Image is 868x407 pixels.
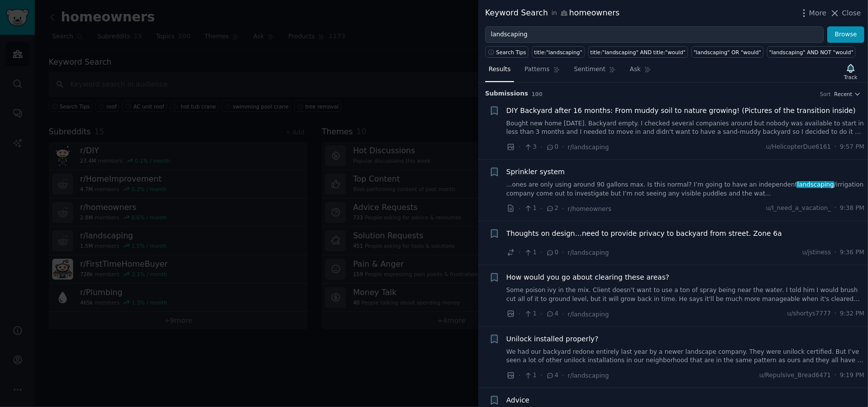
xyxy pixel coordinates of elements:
[574,65,606,74] span: Sentiment
[540,309,542,319] span: ·
[519,370,521,381] span: ·
[519,309,521,319] span: ·
[802,248,831,257] span: u/jstiness
[588,46,688,58] a: title:"landscaping" AND title:"would"
[568,372,609,379] span: r/landscaping
[827,26,865,43] button: Browse
[485,7,620,19] div: Keyword Search homeowners
[521,62,563,82] a: Patterns
[562,247,564,258] span: ·
[519,142,521,152] span: ·
[835,248,837,257] span: ·
[546,371,558,380] span: 4
[524,143,536,152] span: 3
[694,49,761,56] div: "landscaping" OR "would"
[571,62,619,82] a: Sentiment
[507,228,782,239] a: Thoughts on design…need to provide privacy to backyard from street. Zone 6a
[835,309,837,318] span: ·
[562,142,564,152] span: ·
[840,371,865,380] span: 9:19 PM
[841,61,861,82] button: Track
[507,272,670,283] a: How would you go about clearing these areas?
[844,74,858,81] div: Track
[519,203,521,214] span: ·
[524,65,549,74] span: Patterns
[507,181,865,198] a: ...ones are only using around 90 gallons max. Is this normal? I’m going to have an independentlan...
[568,311,609,318] span: r/landscaping
[489,65,511,74] span: Results
[507,119,865,137] a: Bought new home [DATE]. Backyard empty. I checked several companies around but nobody was availab...
[546,248,558,257] span: 0
[568,144,609,151] span: r/landscaping
[630,65,641,74] span: Ask
[540,203,542,214] span: ·
[524,309,536,318] span: 1
[507,167,565,177] a: Sprinkler system
[766,204,831,213] span: u/I_need_a_vacation_
[626,62,655,82] a: Ask
[524,248,536,257] span: 1
[507,348,865,365] a: We had our backyard redone entirely last year by a newer landscape company. They were unilock cer...
[540,142,542,152] span: ·
[760,371,831,380] span: u/Repulsive_Bread6471
[835,371,837,380] span: ·
[524,204,536,213] span: 1
[767,46,856,58] a: "landscaping" AND NOT "would"
[840,143,865,152] span: 9:57 PM
[519,247,521,258] span: ·
[820,91,831,98] div: Sort
[496,49,526,56] span: Search Tips
[766,143,831,152] span: u/HelicopterDue6161
[540,370,542,381] span: ·
[546,309,558,318] span: 4
[485,46,528,58] button: Search Tips
[834,91,852,98] span: Recent
[532,46,585,58] a: title:"landscaping"
[568,249,609,256] span: r/landscaping
[591,49,686,56] div: title:"landscaping" AND title:"would"
[532,91,543,97] span: 100
[799,8,827,18] button: More
[507,286,865,304] a: Some poison ivy in the mix. Client doesn't want to use a ton of spray being near the water. I tol...
[840,204,865,213] span: 9:38 PM
[562,370,564,381] span: ·
[485,26,824,43] input: Try a keyword related to your business
[551,9,557,18] span: in
[835,143,837,152] span: ·
[507,395,530,406] a: Advice
[769,49,854,56] div: "landscaping" AND NOT "would"
[485,62,514,82] a: Results
[809,8,827,18] span: More
[534,49,583,56] div: title:"landscaping"
[842,8,861,18] span: Close
[840,309,865,318] span: 9:32 PM
[546,143,558,152] span: 0
[568,205,611,212] span: r/homeowners
[507,105,856,116] a: DIY Backyard after 16 months: From muddy soil to nature growing! (Pictures of the transition inside)
[840,248,865,257] span: 9:36 PM
[787,309,831,318] span: u/shortys7777
[692,46,764,58] a: "landscaping" OR "would"
[562,203,564,214] span: ·
[540,247,542,258] span: ·
[507,334,599,344] a: Unilock installed properly?
[796,181,835,188] span: landscaping
[834,91,861,98] button: Recent
[546,204,558,213] span: 2
[524,371,536,380] span: 1
[485,90,528,99] span: Submission s
[835,204,837,213] span: ·
[562,309,564,319] span: ·
[830,8,861,18] button: Close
